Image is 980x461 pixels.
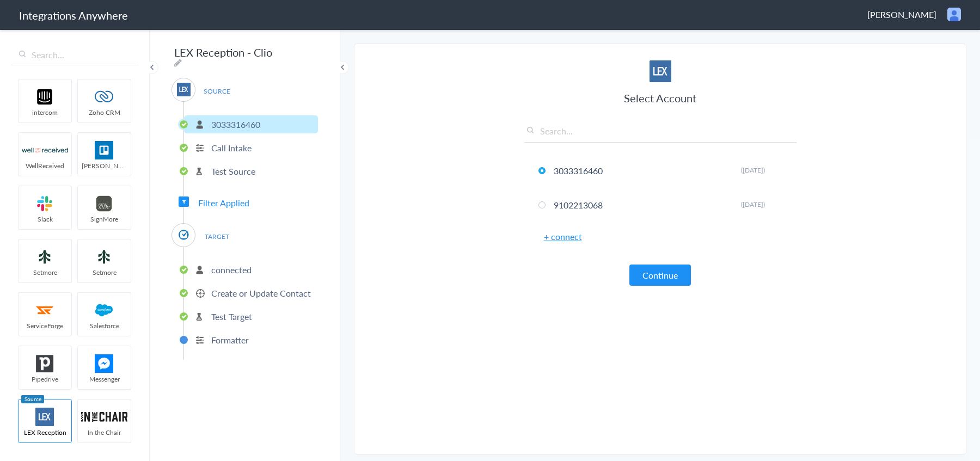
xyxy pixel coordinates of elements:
span: WellReceived [19,161,71,170]
p: Test Source [211,165,255,177]
span: intercom [19,108,71,117]
img: trello.png [81,141,127,159]
img: setmoreNew.jpg [22,248,68,266]
img: clio-logo.svg [177,228,191,242]
span: SignMore [78,214,131,224]
span: ([DATE]) [741,165,765,175]
span: SOURCE [196,84,237,99]
span: ServiceForge [19,321,71,330]
span: Pipedrive [19,374,71,384]
span: Setmore [19,268,71,277]
img: lex-app-logo.svg [177,83,191,96]
p: Test Target [211,310,252,323]
span: [PERSON_NAME] [867,8,936,21]
p: Call Intake [211,142,252,154]
h1: Integrations Anywhere [19,8,128,23]
img: inch-logo.svg [81,408,127,426]
button: Continue [629,265,691,286]
img: lex-app-logo.svg [22,408,68,426]
img: signmore-logo.png [81,194,127,213]
span: Messenger [78,374,131,384]
img: lex-app-logo.svg [650,60,671,82]
img: salesforce-logo.svg [81,301,127,319]
img: zoho-logo.svg [81,88,127,106]
img: setmoreNew.jpg [81,248,127,266]
p: 3033316460 [211,118,260,131]
span: TARGET [196,229,237,244]
img: pipedrive.png [22,354,68,373]
span: Slack [19,214,71,224]
img: wr-logo.svg [22,141,68,159]
span: [PERSON_NAME] [78,161,131,170]
span: In the Chair [78,428,131,437]
input: Search... [524,125,797,143]
img: intercom-logo.svg [22,88,68,106]
img: user.png [947,8,961,21]
span: Salesforce [78,321,131,330]
span: ([DATE]) [741,200,765,209]
img: serviceforge-icon.png [22,301,68,319]
span: Filter Applied [198,196,249,209]
input: Search... [11,45,139,65]
h3: Select Account [524,90,797,106]
img: FBM.png [81,354,127,373]
img: slack-logo.svg [22,194,68,213]
a: + connect [544,230,582,243]
p: Formatter [211,334,249,346]
span: LEX Reception [19,428,71,437]
span: Zoho CRM [78,108,131,117]
span: Setmore [78,268,131,277]
p: connected [211,263,252,276]
p: Create or Update Contact [211,287,311,299]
